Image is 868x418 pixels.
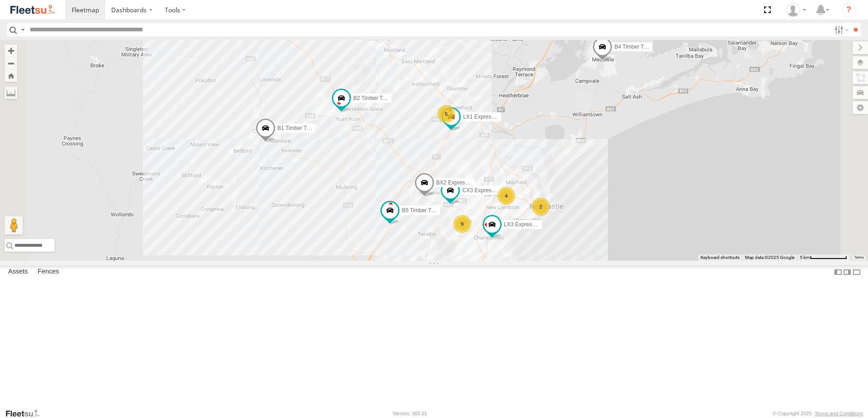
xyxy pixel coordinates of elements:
label: Search Query [19,23,26,36]
label: Map Settings [853,101,868,114]
label: Dock Summary Table to the Right [843,265,852,279]
label: Fences [33,266,64,279]
span: B2 Timber Truck [353,95,393,101]
button: Zoom out [5,57,17,70]
a: Terms and Conditions [815,411,863,416]
button: Drag Pegman onto the map to open Street View [5,216,23,234]
label: Hide Summary Table [852,265,861,279]
a: Visit our Website [5,409,47,418]
label: Assets [4,266,32,279]
div: Ben McLennan [783,3,809,17]
label: Dock Summary Table to the Left [833,265,843,279]
span: 5 km [800,255,810,260]
a: Terms [854,256,864,259]
i: ? [842,3,856,17]
img: fleetsu-logo-horizontal.svg [9,4,56,16]
div: Version: 305.01 [393,411,427,416]
span: CX3 Express Ute [462,187,504,194]
span: B1 Timber Truck [277,125,317,131]
div: 2 [532,198,550,216]
button: Zoom Home [5,70,17,82]
div: 4 [497,187,515,205]
span: B5 Timber Truck [402,207,441,214]
div: 5 [437,105,455,123]
button: Map Scale: 5 km per 78 pixels [797,254,850,261]
button: Keyboard shortcuts [700,254,740,261]
label: Search Filter Options [831,23,850,36]
div: 9 [453,215,471,233]
span: LX1 Express Ute [463,114,504,120]
span: Map data ©2025 Google [745,255,794,260]
span: LX3 Express Ute [504,221,545,228]
span: B4 Timber Truck [614,44,654,50]
label: Measure [5,86,17,99]
div: © Copyright 2025 - [773,411,863,416]
span: BX2 Express Ute [436,179,478,186]
button: Zoom in [5,45,17,57]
